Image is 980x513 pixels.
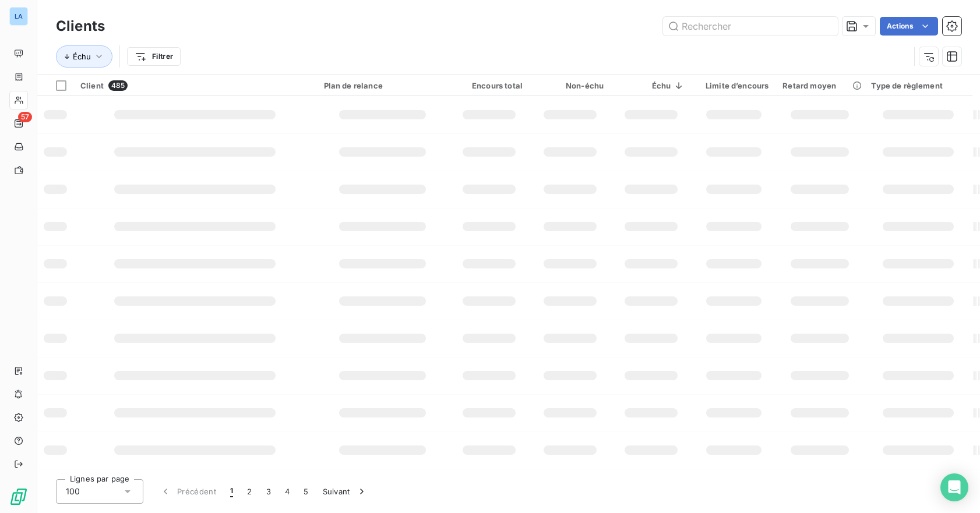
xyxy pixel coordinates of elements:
button: 1 [223,479,240,504]
img: Logo LeanPay [9,487,28,506]
button: Suivant [316,479,375,504]
div: Open Intercom Messenger [940,473,968,501]
div: Limite d’encours [699,81,769,90]
button: 3 [259,479,278,504]
button: Précédent [153,479,223,504]
button: 4 [278,479,297,504]
span: 1 [230,486,233,497]
span: 57 [18,112,32,122]
div: LA [9,7,28,26]
button: 2 [240,479,259,504]
div: Échu [618,81,685,90]
div: Encours total [456,81,523,90]
div: Plan de relance [324,81,442,90]
input: Rechercher [663,17,838,36]
button: Échu [56,45,112,68]
button: Actions [880,17,938,36]
div: Retard moyen [782,81,857,90]
button: Filtrer [127,47,181,66]
span: Client [80,81,104,90]
button: 5 [297,479,315,504]
h3: Clients [56,16,105,37]
span: Échu [73,52,91,61]
span: 485 [108,80,128,91]
div: Type de règlement [871,81,965,90]
div: Non-échu [537,81,604,90]
span: 100 [66,486,80,497]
